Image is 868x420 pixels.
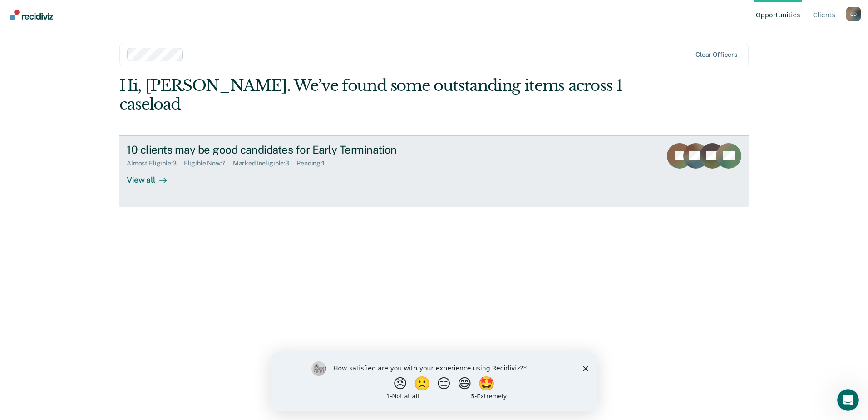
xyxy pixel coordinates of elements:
[233,160,296,167] div: Marked Ineligible : 3
[127,167,178,185] div: View all
[846,7,861,21] div: C D
[837,389,859,411] iframe: Intercom live chat
[119,135,749,207] a: 10 clients may be good candidates for Early TerminationAlmost Eligible:3Eligible Now:7Marked Inel...
[119,76,623,114] div: Hi, [PERSON_NAME]. We’ve found some outstanding items across 1 caseload
[184,160,233,167] div: Eligible Now : 7
[127,143,445,156] div: 10 clients may be good candidates for Early Termination
[271,352,597,411] iframe: Survey by Kim from Recidiviz
[296,160,332,167] div: Pending : 1
[127,160,184,167] div: Almost Eligible : 3
[846,7,861,21] button: Profile dropdown button
[695,51,737,59] div: Clear officers
[10,10,53,20] img: Recidiviz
